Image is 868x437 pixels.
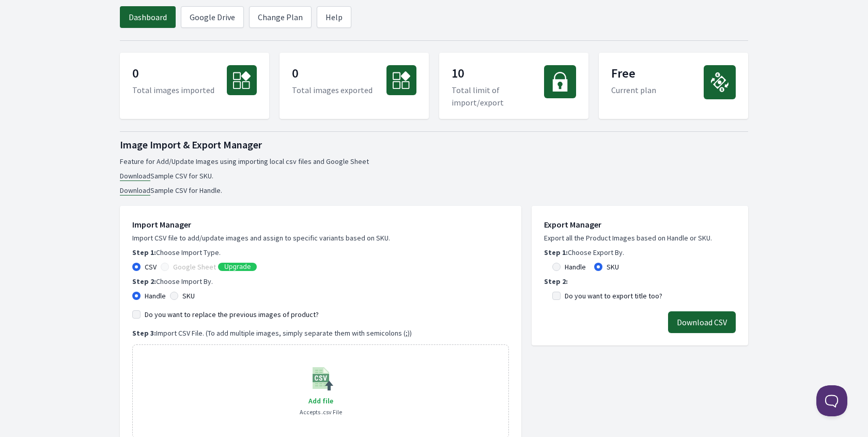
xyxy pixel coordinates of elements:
b: Step 2: [544,277,568,286]
p: Choose Import Type. [132,247,509,258]
li: Sample CSV for SKU. [120,171,748,181]
p: Export all the Product Images based on Handle or SKU. [544,233,736,243]
p: Import CSV file to add/update images and assign to specific variants based on SKU. [132,233,509,243]
p: Total limit of import/export [452,84,544,109]
li: Sample CSV for Handle. [120,185,748,195]
p: 0 [292,65,373,84]
a: Download [120,171,150,181]
span: Upgrade [224,263,251,271]
p: Choose Import By. [132,276,509,287]
p: Accepts .csv File [300,407,342,417]
label: Handle [145,291,166,301]
b: Step 2: [132,277,156,286]
p: 0 [132,65,214,84]
a: Dashboard [120,6,176,28]
a: Change Plan [249,6,312,28]
b: Step 3: [132,328,156,338]
label: Google Sheet [173,262,216,272]
p: Current plan [611,84,656,96]
b: Step 1: [132,248,156,257]
h1: Image Import & Export Manager [120,138,748,152]
p: Feature for Add/Update Images using importing local csv files and Google Sheet [120,156,748,167]
a: Help [317,6,351,28]
p: Total images imported [132,84,214,96]
h1: Import Manager [132,218,509,231]
p: Import CSV File. (To add multiple images, simply separate them with semicolons (;)) [132,328,509,338]
label: SKU [182,291,195,301]
a: Download [120,186,150,195]
iframe: Toggle Customer Support [816,385,847,416]
p: Free [611,65,656,84]
p: Total images exported [292,84,373,96]
b: Step 1: [544,248,568,257]
span: Add file [308,396,333,405]
h1: Export Manager [544,218,736,231]
p: 10 [452,65,544,84]
label: Do you want to replace the previous images of product? [145,309,319,320]
button: Download CSV [668,311,736,333]
label: SKU [607,262,619,272]
label: Handle [565,262,586,272]
a: Google Drive [181,6,244,28]
p: Choose Export By. [544,247,736,258]
label: CSV [145,262,157,272]
label: Do you want to export title too? [565,291,662,301]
